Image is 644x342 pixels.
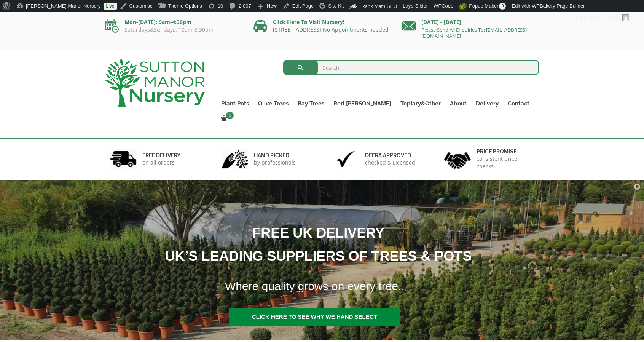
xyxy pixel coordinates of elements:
p: Saturdays&Sundays: 10am-3:30pm [105,27,242,33]
a: 1 [217,113,236,124]
span: Site Kit [328,3,344,9]
a: About [445,98,471,109]
span: 1 [226,112,234,119]
a: Plant Pots [217,98,253,109]
h6: Price promise [477,148,534,155]
a: Please Send All Enquiries To: [EMAIL_ADDRESS][DOMAIN_NAME] [421,26,527,39]
h6: FREE DELIVERY [142,152,180,159]
h6: Defra approved [365,152,415,159]
a: [STREET_ADDRESS] No Appointments needed [273,26,389,33]
h1: FREE UK DELIVERY UK’S LEADING SUPPLIERS OF TREES & POTS [38,221,589,268]
a: Red [PERSON_NAME] [329,98,396,109]
p: Mon-[DATE]: 9am-4:30pm [105,18,242,27]
img: 1.jpg [110,149,137,169]
p: consistent price checks [477,155,534,170]
p: checked & Licensed [365,159,415,166]
span: 0 [499,3,506,10]
a: Delivery [471,98,503,109]
img: 3.jpg [333,149,359,169]
p: [DATE] - [DATE] [402,18,539,27]
input: Search... [283,60,539,75]
span: [PERSON_NAME] [579,15,620,21]
a: Bay Trees [293,98,329,109]
a: Live [104,3,117,10]
p: on all orders [142,159,180,166]
img: logo [105,58,205,107]
img: 4.jpg [444,147,471,171]
a: Topiary&Other [396,98,445,109]
a: Olive Trees [253,98,293,109]
a: Click Here To Visit Nursery! [273,18,344,26]
p: by professionals [254,159,296,166]
h1: Where quality grows on every tree.. [215,275,590,298]
span: Rank Math SEO [361,3,397,9]
img: 2.jpg [222,149,248,169]
a: Contact [503,98,534,109]
h6: hand picked [254,152,296,159]
a: Hi, [571,12,632,24]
